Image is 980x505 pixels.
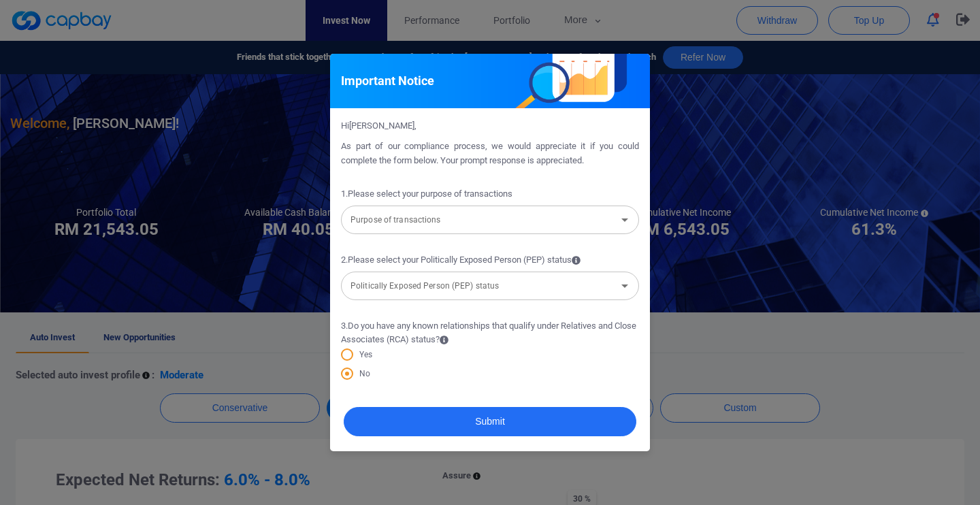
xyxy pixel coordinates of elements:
[341,140,639,168] p: As part of our compliance process, we would appreciate it if you could complete the form below. Y...
[341,253,581,267] span: 2 . Please select your Politically Exposed Person (PEP) status
[353,368,370,380] span: No
[615,210,634,229] button: Open
[341,73,434,89] h5: Important Notice
[341,319,639,348] span: 3 . Do you have any known relationships that qualify under Relatives and Close Associates (RCA) s...
[615,276,634,295] button: Open
[341,119,639,133] p: Hi [PERSON_NAME] ,
[353,348,372,361] span: Yes
[341,187,512,201] span: 1 . Please select your purpose of transactions
[344,407,636,436] button: Submit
